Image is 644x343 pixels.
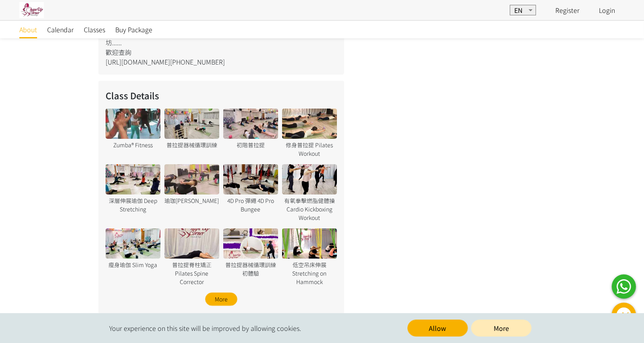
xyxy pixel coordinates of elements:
[106,141,160,149] div: Zumba® Fitness
[106,89,337,102] h2: Class Details
[109,323,301,333] span: Your experience on this site will be improved by allowing cookies.
[47,21,74,38] a: Calendar
[19,25,37,34] span: About
[164,197,219,205] div: 瑜珈[PERSON_NAME]
[223,197,278,213] div: 4D Pro 彈繩 4D Pro Bungee
[407,320,468,337] button: Allow
[223,141,278,149] div: 初階普拉提
[599,5,615,15] a: Login
[84,21,105,38] a: Classes
[282,141,337,158] div: 修身普拉提 Pilates Workout
[19,2,44,18] img: pwrjsa6bwyY3YIpa3AKFwK20yMmKifvYlaMXwTp1.jpg
[205,293,237,306] div: More
[84,25,105,34] span: Classes
[115,21,152,38] a: Buy Package
[471,320,532,337] a: More
[164,261,219,286] div: 普拉提脊柱矯正 Pilates Spine Corrector
[19,21,37,38] a: About
[47,25,74,34] span: Calendar
[282,261,337,286] div: 低空吊床伸展 Stretching on Hammock
[555,5,580,15] a: Register
[115,25,152,34] span: Buy Package
[282,197,337,222] div: 有氧拳擊燃脂健體操 Cardio Kickboxing Workout
[223,261,278,278] div: 普拉提器械循環訓練初體驗
[106,197,160,213] div: 深層伸展瑜伽 Deep Stretching
[164,141,219,149] div: 普拉提器械循環訓練
[106,261,160,269] div: 瘦身瑜伽 Slim Yoga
